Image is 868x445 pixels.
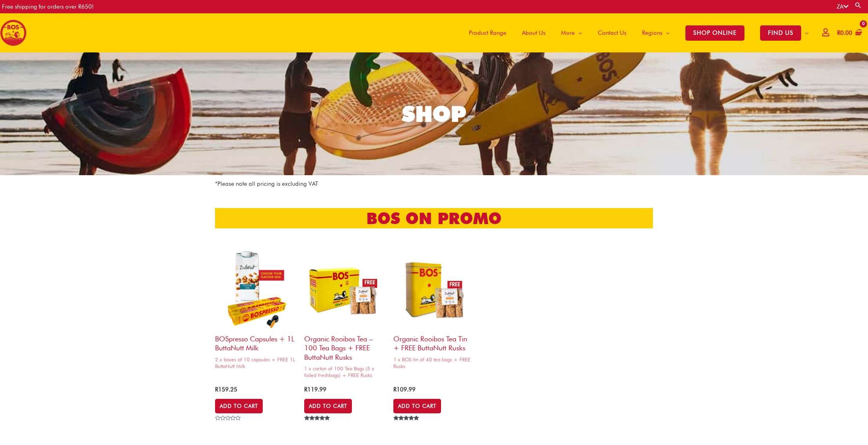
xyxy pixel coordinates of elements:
nav: Site Navigation [455,13,816,52]
span: Rated out of 5 [393,416,420,438]
span: Rated out of 5 [304,416,331,438]
span: Contact Us [598,21,626,45]
bdi: 119.99 [304,386,326,393]
a: Select options for “BOSpresso capsules + 1L ButtaNutt Milk” [215,399,263,413]
p: *Please note all pricing is excluding VAT [215,179,653,189]
a: ZA [837,3,848,10]
h2: Organic Rooibos Tea Tin + FREE ButtaNutt Rusks [393,330,475,353]
a: About Us [514,13,553,52]
a: Search button [854,2,862,9]
bdi: 0.00 [837,29,852,36]
a: BOSpresso capsules + 1L ButtaNutt Milk2 x boxes of 10 capsules + FREE 1L ButtaNutt Milk [215,249,296,372]
span: Regions [642,21,662,45]
a: Regions [634,13,678,52]
img: organic rooibos tea tin [393,249,475,330]
a: Organic Rooibos Tea – 100 Tea Bags + FREE ButtaNutt Rusks1 x carton of 100 Tea Bags (5 x foiled f... [304,249,386,381]
span: 1 x BOS tin of 40 tea bags + FREE Rusks [393,356,475,370]
a: SHOP ONLINE [678,13,752,52]
h2: Organic Rooibos Tea – 100 Tea Bags + FREE ButtaNutt Rusks [304,330,386,362]
h2: bos on promo [215,208,653,228]
span: Product Range [469,21,506,45]
span: R [837,29,840,36]
span: R [393,386,396,393]
span: SHOP ONLINE [685,25,744,41]
img: organic rooibos tea 100 tea bags [304,249,386,330]
img: bospresso capsules + 1l buttanutt milk [215,249,296,330]
div: SHOP [402,103,466,125]
a: Product Range [461,13,514,52]
bdi: 159.25 [215,386,237,393]
a: Add to cart: “Organic Rooibos Tea Tin + FREE ButtaNutt Rusks” [393,399,441,413]
span: 1 x carton of 100 Tea Bags (5 x foiled freshbags) + FREE Rusks [304,365,386,379]
span: FIND US [760,25,801,41]
span: R [304,386,307,393]
a: Contact Us [590,13,634,52]
span: R [215,386,218,393]
a: Organic Rooibos Tea Tin + FREE ButtaNutt Rusks1 x BOS tin of 40 tea bags + FREE Rusks [393,249,475,372]
a: Add to cart: “Organic Rooibos Tea - 100 Tea Bags + FREE ButtaNutt Rusks” [304,399,352,413]
span: 2 x boxes of 10 capsules + FREE 1L ButtaNutt Milk [215,356,296,370]
span: About Us [522,21,545,45]
span: More [561,21,575,45]
a: View Shopping Cart, empty [836,24,862,42]
a: More [553,13,590,52]
bdi: 109.99 [393,386,416,393]
h2: BOSpresso capsules + 1L ButtaNutt Milk [215,330,296,353]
